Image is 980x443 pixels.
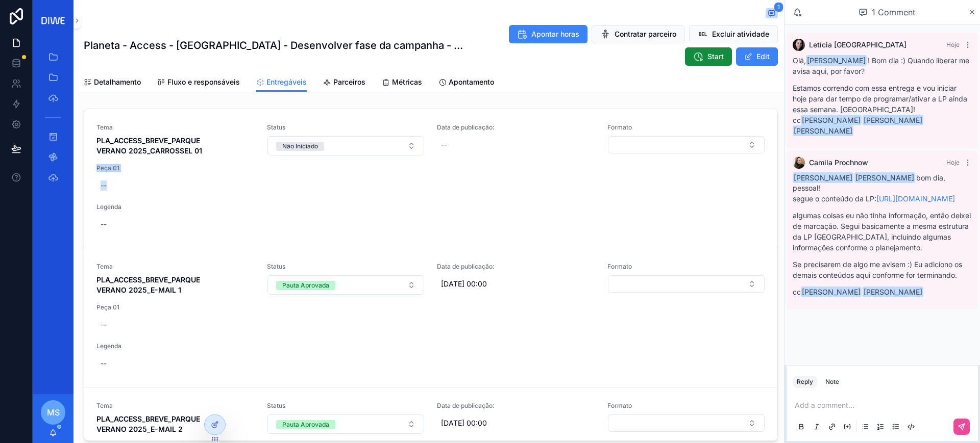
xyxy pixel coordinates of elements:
div: -- [101,358,107,369]
button: 1 [766,8,778,20]
div: bom dia, pessoal! [793,173,972,297]
div: Pauta Aprovada [282,420,329,429]
div: -- [101,219,107,229]
span: Data de publicação: [437,263,595,271]
a: TemaPLA_ACCESS_BREVE_PARQUE VERANO 2025_CARROSSEL 01StatusSelect ButtonData de publicação:--Forma... [84,109,777,248]
span: Data de publicação: [437,123,595,132]
h1: Planeta - Access - [GEOGRAPHIC_DATA] - Desenvolver fase da campanha - Breve Lançamento [84,38,467,53]
span: Excluir atividade [712,29,769,39]
span: [PERSON_NAME] [793,125,853,136]
p: Olá, ! Bom dia :) Quando liberar me avisa aqui, por favor? [793,55,972,76]
span: [PERSON_NAME] [854,172,915,183]
button: Reply [793,376,817,388]
span: Status [267,123,425,132]
div: Não Iniciado [282,142,318,151]
button: Note [821,376,843,388]
div: Note [825,378,839,386]
span: Detalhamento [94,77,141,87]
a: TemaPLA_ACCESS_BREVE_PARQUE VERANO 2025_E-MAIL 1StatusSelect ButtonData de publicação:[DATE] 00:0... [84,248,777,387]
span: [DATE] 00:00 [441,279,591,289]
span: Formato [607,123,766,132]
button: Select Button [608,136,765,153]
span: [PERSON_NAME] [863,115,923,125]
span: Apontamento [449,77,494,87]
img: App logo [39,14,67,27]
span: Apontar horas [531,29,579,39]
span: Letícia [GEOGRAPHIC_DATA] [809,40,906,50]
span: Fluxo e responsáveis [167,77,240,87]
span: Status [267,402,425,410]
span: [PERSON_NAME] [801,286,862,297]
strong: PLA_ACCESS_BREVE_PARQUE VERANO 2025_E-MAIL 1 [96,275,202,294]
span: [PERSON_NAME] [793,172,853,183]
span: Formato [607,263,766,271]
p: Estamos correndo com essa entrega e vou iniciar hoje para dar tempo de programar/ativar a LP aind... [793,83,972,136]
div: -- [101,180,107,191]
button: Apontar horas [509,25,587,43]
strong: PLA_ACCESS_BREVE_PARQUE VERANO 2025_E-MAIL 2 [96,414,202,433]
span: Parceiros [333,77,365,87]
p: algumas coisas eu não tinha informação, então deixei de marcação. Segui basicamente a mesma estru... [793,210,972,253]
a: Entregáveis [256,73,307,92]
span: Tema [96,123,255,132]
p: Se precisarem de algo me avisem :) Eu adiciono os demais conteúdos aqui conforme for terminando. [793,259,972,280]
span: Peça 01 [96,164,765,172]
button: Select Button [608,414,765,432]
span: Peça 01 [96,303,765,311]
span: [DATE] 00:00 [441,418,591,428]
div: Pauta Aprovada [282,281,329,290]
span: Status [267,263,425,271]
span: [PERSON_NAME] [863,286,923,297]
span: Métricas [392,77,422,87]
button: Start [685,47,732,66]
span: MS [47,406,60,419]
div: -- [101,320,107,330]
span: Legenda [96,203,765,211]
span: Tema [96,263,255,271]
a: Detalhamento [84,73,141,93]
a: [URL][DOMAIN_NAME] [876,194,955,203]
a: Apontamento [438,73,494,93]
div: scrollable content [33,41,73,200]
span: 1 [774,2,783,12]
button: Excluir atividade [689,25,778,43]
span: Legenda [96,342,765,350]
button: Select Button [267,414,425,434]
strong: PLA_ACCESS_BREVE_PARQUE VERANO 2025_CARROSSEL 01 [96,136,202,155]
p: cc [793,286,972,297]
span: Tema [96,402,255,410]
a: Parceiros [323,73,365,93]
span: Formato [607,402,766,410]
p: segue o conteúdo da LP: [793,193,972,204]
span: Camila Prochnow [809,158,868,168]
button: Select Button [267,136,425,155]
a: Fluxo e responsáveis [157,73,240,93]
span: 1 Comment [872,6,915,18]
div: -- [441,140,447,150]
button: Select Button [267,275,425,295]
button: Edit [736,47,778,66]
button: Select Button [608,275,765,293]
span: [PERSON_NAME] [801,115,862,125]
span: Entregáveis [266,77,307,87]
a: Métricas [382,73,422,93]
span: Contratar parceiro [615,29,676,39]
span: Start [707,51,724,62]
button: Contratar parceiro [592,25,685,43]
span: Data de publicação: [437,402,595,410]
span: [PERSON_NAME] [806,55,867,66]
span: Hoje [946,41,960,48]
span: Hoje [946,159,960,166]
